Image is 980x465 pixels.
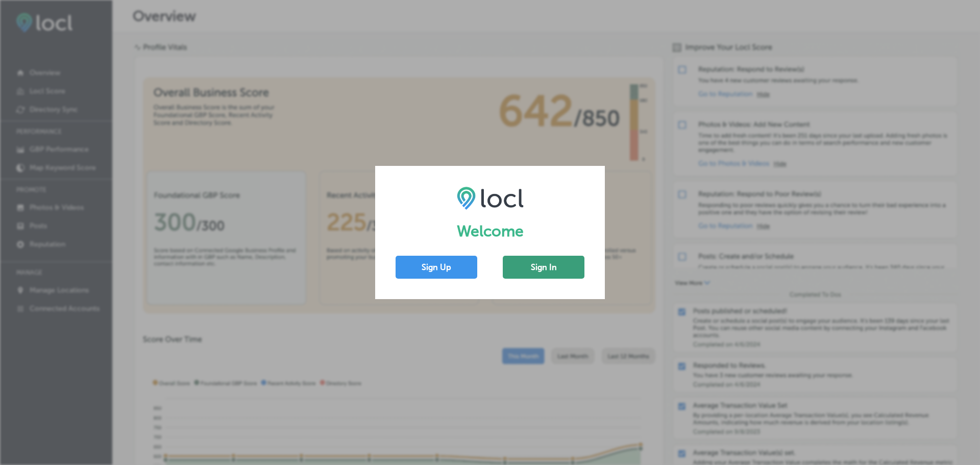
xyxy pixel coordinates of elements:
[457,186,524,210] img: LOCL logo
[396,222,584,240] h1: Welcome
[396,256,477,279] button: Sign Up
[503,256,584,279] button: Sign In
